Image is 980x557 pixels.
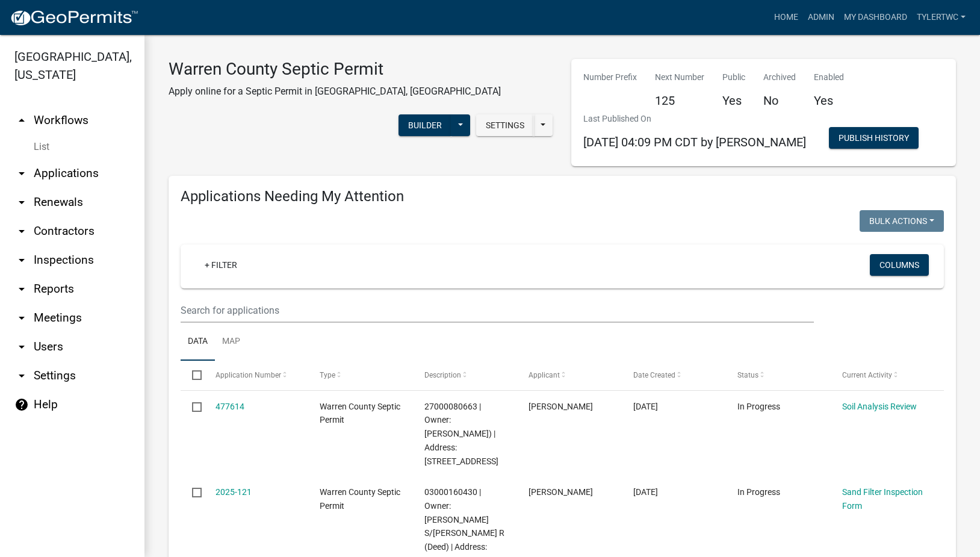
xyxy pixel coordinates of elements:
p: Public [722,71,745,84]
datatable-header-cell: Type [308,361,413,390]
a: Home [769,6,803,29]
i: arrow_drop_down [14,282,29,296]
i: arrow_drop_down [14,224,29,238]
p: Archived [763,71,796,84]
a: + Filter [195,254,247,276]
button: Publish History [829,127,919,149]
button: Columns [870,254,929,276]
a: 477614 [216,402,244,411]
a: Admin [803,6,839,29]
wm-modal-confirm: Workflow Publish History [829,134,919,144]
h5: 125 [655,93,704,108]
span: Type [320,371,335,379]
span: Damen Moffitt [529,487,593,497]
p: Enabled [814,71,844,84]
i: arrow_drop_down [14,166,29,181]
p: Last Published On [583,113,806,125]
datatable-header-cell: Description [412,361,517,390]
i: arrow_drop_down [14,311,29,325]
span: 27000080663 | Owner: FREDERICK, IRINA (Deed) | Address: 1961 G64 HWY [424,402,498,466]
a: TylerTWC [912,6,970,29]
i: arrow_drop_down [14,369,29,383]
a: Soil Analysis Review [842,402,917,411]
button: Settings [476,114,534,136]
h5: Yes [722,93,745,108]
datatable-header-cell: Current Activity [830,361,935,390]
p: Number Prefix [583,71,637,84]
datatable-header-cell: Select [181,361,203,390]
span: 09/12/2025 [633,487,658,497]
button: Builder [399,114,451,136]
i: arrow_drop_down [14,340,29,354]
a: 2025-121 [216,487,252,497]
span: In Progress [737,402,780,411]
datatable-header-cell: Application Number [203,361,308,390]
span: Description [424,371,461,379]
h4: Applications Needing My Attention [181,188,944,205]
p: Next Number [655,71,704,84]
span: Warren County Septic Permit [320,402,400,425]
span: In Progress [737,487,780,497]
span: Status [737,371,758,379]
span: Chris Becker [529,402,593,411]
h5: No [763,93,796,108]
i: help [14,397,29,412]
h5: Yes [814,93,844,108]
span: Date Created [633,371,675,379]
datatable-header-cell: Status [726,361,831,390]
i: arrow_drop_down [14,195,29,210]
span: Warren County Septic Permit [320,487,400,511]
i: arrow_drop_down [14,253,29,267]
h3: Warren County Septic Permit [169,59,501,79]
span: Application Number [216,371,281,379]
p: Apply online for a Septic Permit in [GEOGRAPHIC_DATA], [GEOGRAPHIC_DATA] [169,84,501,99]
input: Search for applications [181,298,814,323]
a: Sand Filter Inspection Form [842,487,923,511]
span: 09/12/2025 [633,402,658,411]
i: arrow_drop_up [14,113,29,128]
span: Applicant [529,371,560,379]
a: My Dashboard [839,6,912,29]
a: Map [215,323,247,361]
span: Current Activity [842,371,892,379]
button: Bulk Actions [860,210,944,232]
datatable-header-cell: Date Created [621,361,726,390]
span: [DATE] 04:09 PM CDT by [PERSON_NAME] [583,135,806,149]
a: Data [181,323,215,361]
datatable-header-cell: Applicant [517,361,622,390]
